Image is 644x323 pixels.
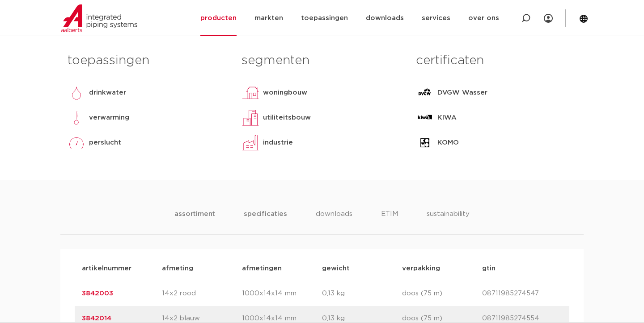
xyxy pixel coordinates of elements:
[89,87,126,98] p: drinkwater
[68,84,85,102] img: drinkwater
[437,137,459,148] p: KOMO
[427,209,470,234] li: sustainability
[402,263,482,274] p: verpakking
[242,288,322,299] p: 1000x14x14 mm
[263,137,293,148] p: industrie
[416,134,434,152] img: KOMO
[416,84,434,102] img: DVGW Wasser
[482,263,562,274] p: gtin
[162,263,242,274] p: afmeting
[68,52,228,70] h3: toepassingen
[82,315,111,322] a: 3842014
[89,112,129,123] p: verwarming
[263,112,311,123] p: utiliteitsbouw
[241,52,402,70] h3: segmenten
[416,52,576,70] h3: certificaten
[174,209,215,234] li: assortiment
[82,290,113,297] a: 3842003
[482,288,562,299] p: 08711985274547
[416,109,434,127] img: KIWA
[437,112,457,123] p: KIWA
[263,87,307,98] p: woningbouw
[89,137,121,148] p: perslucht
[316,209,352,234] li: downloads
[322,263,402,274] p: gewicht
[244,209,287,234] li: specificaties
[402,288,482,299] p: doos (75 m)
[241,134,259,152] img: industrie
[241,84,259,102] img: woningbouw
[68,109,85,127] img: verwarming
[241,109,259,127] img: utiliteitsbouw
[242,263,322,274] p: afmetingen
[82,263,162,274] p: artikelnummer
[68,134,85,152] img: perslucht
[381,209,398,234] li: ETIM
[322,288,402,299] p: 0,13 kg
[162,288,242,299] p: 14x2 rood
[437,87,487,98] p: DVGW Wasser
